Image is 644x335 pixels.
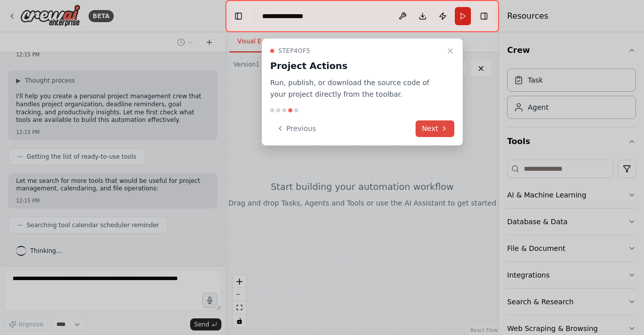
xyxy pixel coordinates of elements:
[416,120,454,137] button: Next
[270,77,442,100] p: Run, publish, or download the source code of your project directly from the toolbar.
[231,9,246,23] button: Hide left sidebar
[270,59,442,73] h3: Project Actions
[270,120,322,137] button: Previous
[278,47,310,55] span: Step 4 of 5
[444,45,456,57] button: Close walkthrough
